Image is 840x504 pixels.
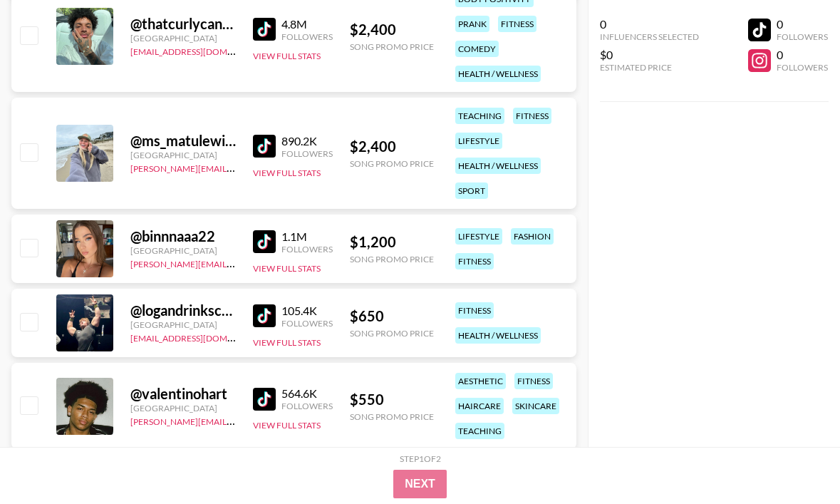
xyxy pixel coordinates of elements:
div: prank [455,16,489,32]
div: 105.4K [281,304,333,318]
div: $ 2,400 [350,138,434,155]
div: Song Promo Price [350,41,434,52]
div: Followers [281,244,333,254]
div: fitness [498,16,536,32]
div: Followers [777,62,828,73]
div: 564.6K [281,386,333,401]
div: haircare [455,398,504,414]
button: View Full Stats [253,420,321,431]
button: View Full Stats [253,263,321,274]
a: [PERSON_NAME][EMAIL_ADDRESS][DOMAIN_NAME] [130,160,341,174]
div: Song Promo Price [350,158,434,169]
div: Followers [281,318,333,329]
div: fitness [455,253,494,269]
button: View Full Stats [253,337,321,348]
a: [PERSON_NAME][EMAIL_ADDRESS][DOMAIN_NAME] [130,256,341,269]
div: Song Promo Price [350,411,434,422]
div: Followers [777,31,828,42]
div: skincare [512,398,559,414]
img: TikTok [253,304,276,327]
div: 0 [777,17,828,31]
div: teaching [455,108,504,124]
div: 890.2K [281,134,333,148]
div: [GEOGRAPHIC_DATA] [130,245,236,256]
div: $ 650 [350,307,434,325]
img: TikTok [253,388,276,411]
div: @ ms_matulewicz [130,132,236,150]
div: [GEOGRAPHIC_DATA] [130,33,236,43]
div: 0 [777,48,828,62]
button: View Full Stats [253,168,321,178]
div: Followers [281,401,333,411]
div: Followers [281,31,333,42]
a: [EMAIL_ADDRESS][DOMAIN_NAME] [130,43,274,57]
div: $ 2,400 [350,21,434,38]
img: TikTok [253,18,276,41]
img: TikTok [253,135,276,158]
div: @ thatcurlycanadian [130,15,236,33]
div: health / wellness [455,327,541,344]
div: fitness [513,108,551,124]
div: health / wellness [455,66,541,82]
div: @ logandrinkschocolatemilk [130,302,236,319]
a: [PERSON_NAME][EMAIL_ADDRESS][DOMAIN_NAME] [130,413,341,427]
div: $ 1,200 [350,233,434,251]
div: comedy [455,41,499,57]
div: Song Promo Price [350,328,434,339]
div: fitness [514,373,553,389]
div: Song Promo Price [350,254,434,264]
div: teaching [455,423,504,439]
div: Followers [281,148,333,159]
div: $ 550 [350,391,434,408]
div: Estimated Price [600,62,699,73]
button: View Full Stats [253,51,321,61]
div: $0 [600,48,699,62]
div: fashion [511,228,554,245]
div: [GEOGRAPHIC_DATA] [130,150,236,160]
div: [GEOGRAPHIC_DATA] [130,403,236,413]
div: lifestyle [455,228,502,245]
div: 1.1M [281,230,333,244]
iframe: Drift Widget Chat Controller [769,433,823,487]
div: health / wellness [455,158,541,174]
div: 0 [600,17,699,31]
div: Step 1 of 2 [400,453,441,464]
div: aesthetic [455,373,506,389]
div: @ valentinohart [130,385,236,403]
div: 4.8M [281,17,333,31]
div: [GEOGRAPHIC_DATA] [130,319,236,330]
button: Next [393,470,447,498]
div: sport [455,182,488,199]
div: fitness [455,302,494,319]
a: [EMAIL_ADDRESS][DOMAIN_NAME] [130,330,274,344]
div: @ binnnaaa22 [130,227,236,245]
div: Influencers Selected [600,31,699,42]
div: lifestyle [455,133,502,149]
img: TikTok [253,230,276,253]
